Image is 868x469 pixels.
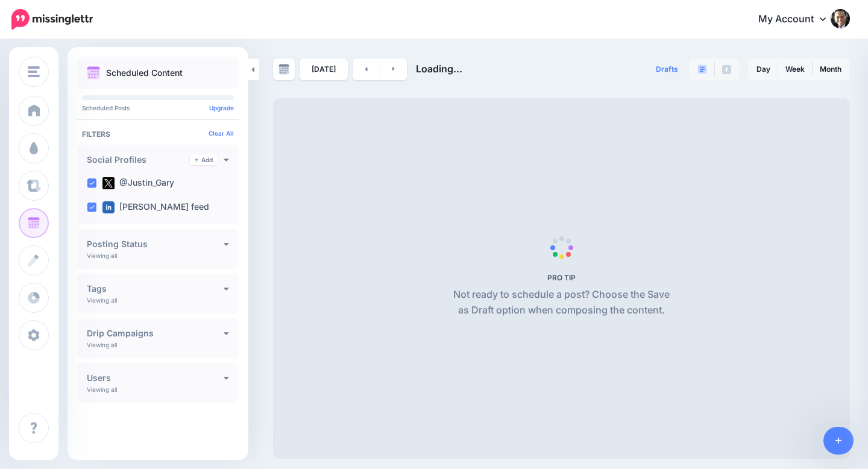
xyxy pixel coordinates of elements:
[278,64,289,75] img: calendar-grey-darker.png
[87,66,100,80] img: calendar.png
[102,177,174,189] label: @Justin_Gary
[82,105,234,111] p: Scheduled Posts
[11,9,93,30] img: Missinglettr
[82,130,234,139] h4: Filters
[697,65,707,74] img: paragraph-boxed.png
[190,154,218,165] a: Add
[749,60,778,79] a: Day
[656,66,678,73] span: Drafts
[87,386,117,393] p: Viewing all
[416,63,462,75] span: Loading...
[28,66,40,77] img: menu.png
[87,252,117,259] p: Viewing all
[87,374,224,382] h4: Users
[722,65,731,74] img: facebook-grey-square.png
[778,60,812,79] a: Week
[746,5,850,34] a: My Account
[87,341,117,348] p: Viewing all
[448,273,675,282] h5: PRO TIP
[87,297,117,304] p: Viewing all
[102,201,209,213] label: [PERSON_NAME] feed
[649,58,685,80] a: Drafts
[209,130,234,137] a: Clear All
[300,58,348,80] a: [DATE]
[209,104,234,112] a: Upgrade
[448,287,675,318] p: Not ready to schedule a post? Choose the Save as Draft option when composing the content.
[102,201,115,213] img: linkedin-square.png
[87,156,190,164] h4: Social Profiles
[102,177,115,189] img: twitter-square.png
[106,69,183,77] p: Scheduled Content
[87,329,224,338] h4: Drip Campaigns
[813,60,849,79] a: Month
[87,285,224,293] h4: Tags
[87,240,224,248] h4: Posting Status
